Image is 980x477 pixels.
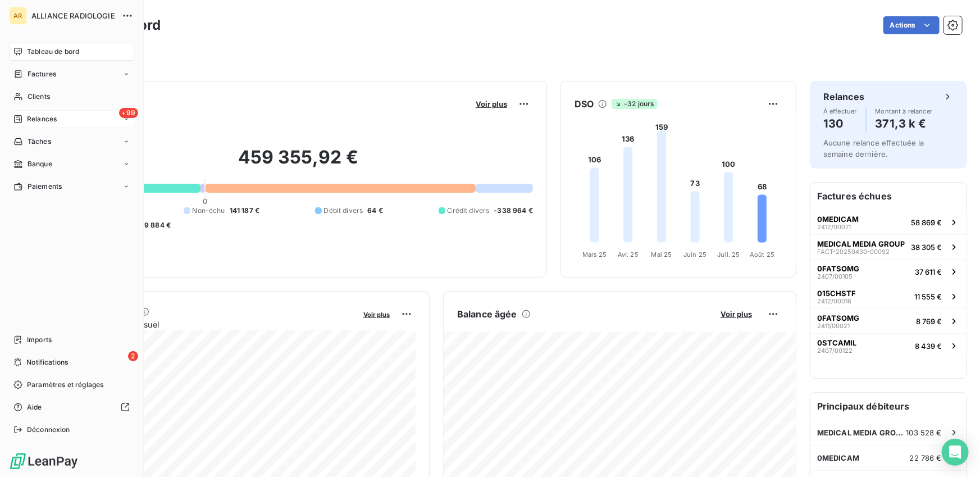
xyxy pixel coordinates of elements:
span: 141 187 € [230,206,259,216]
a: Paiements [9,178,134,196]
span: Tableau de bord [27,47,79,57]
span: 2411/00021 [817,322,850,329]
a: Factures [9,65,134,83]
button: 0MEDICAM2412/0007158 869 € [810,210,967,234]
span: Non-échu [193,206,225,216]
span: 2407/00105 [817,273,853,280]
a: Paramètres et réglages [9,376,134,394]
span: À effectuer [823,108,857,115]
span: Tâches [28,137,51,147]
span: -338 964 € [494,206,534,216]
span: 103 528 € [906,428,942,437]
span: Clients [28,92,50,102]
a: +99Relances [9,110,134,128]
a: Tâches [9,133,134,151]
span: 0FATSOMG [817,314,859,322]
a: Imports [9,331,134,349]
div: Open Intercom Messenger [942,439,969,466]
tspan: Juil. 25 [717,251,740,258]
span: Chiffre d'affaires mensuel [63,319,355,330]
button: 0FATSOMG2411/000218 769 € [810,308,967,333]
span: Voir plus [721,310,752,319]
span: 0MEDICAM [817,215,859,224]
span: 2412/00018 [817,298,851,305]
span: 8 769 € [916,317,942,326]
span: Débit divers [324,206,363,216]
span: 2407/00122 [817,347,853,354]
button: MEDICAL MEDIA GROUPFACT-20250430-0009238 305 € [810,234,967,259]
span: -32 jours [612,99,657,109]
span: MEDICAL MEDIA GROUP [817,239,905,248]
span: 22 786 € [910,453,942,462]
span: Montant à relancer [876,108,933,115]
span: MEDICAL MEDIA GROUP [817,428,906,437]
span: Voir plus [476,99,507,108]
span: 11 555 € [914,292,942,301]
span: Notifications [26,357,68,367]
a: Tableau de bord [9,43,134,61]
tspan: Août 25 [750,251,774,258]
button: Voir plus [717,309,755,319]
span: Imports [27,335,52,345]
span: Voir plus [363,311,390,319]
a: Clients [9,88,134,106]
tspan: Juin 25 [683,251,706,258]
span: Paiements [28,181,62,192]
span: Crédit divers [448,206,490,216]
button: 0STCAMIL2407/001228 439 € [810,333,967,358]
span: Banque [28,159,52,169]
span: 58 869 € [911,218,942,227]
img: Logo LeanPay [9,452,79,470]
tspan: Avr. 25 [618,251,639,258]
div: AR [9,7,27,25]
span: 8 439 € [915,342,942,351]
h6: Principaux débiteurs [810,393,967,420]
span: 0FATSOMG [817,264,859,273]
span: FACT-20250430-00092 [817,248,890,255]
h6: DSO [575,97,594,111]
span: 0STCAMIL [817,338,856,347]
span: +99 [119,108,138,118]
span: 015CHSTF [817,289,856,298]
h6: Balance âgée [457,307,517,321]
button: Actions [883,16,940,34]
button: Voir plus [472,99,510,109]
span: Relances [27,114,57,124]
span: 0MEDICAM [817,453,859,462]
button: Voir plus [360,309,393,319]
span: Déconnexion [27,425,70,435]
span: Aide [27,402,42,412]
tspan: Mars 25 [582,251,607,258]
span: 38 305 € [911,243,942,252]
span: Factures [28,69,56,79]
h6: Relances [823,90,864,103]
tspan: Mai 25 [651,251,672,258]
span: 64 € [367,206,383,216]
span: 2 [128,351,138,361]
span: 0 [203,197,207,206]
a: Aide [9,398,134,416]
span: 2412/00071 [817,224,851,230]
span: Paramètres et réglages [27,380,103,390]
button: 015CHSTF2412/0001811 555 € [810,284,967,308]
a: Banque [9,155,134,173]
span: ALLIANCE RADIOLOGIE [31,11,115,20]
h6: Factures échues [810,183,967,210]
h4: 371,3 k € [876,115,933,133]
span: 37 611 € [915,267,942,276]
h4: 130 [823,115,857,133]
h2: 459 355,92 € [63,146,533,180]
button: 0FATSOMG2407/0010537 611 € [810,259,967,284]
span: Aucune relance effectuée la semaine dernière. [823,138,924,158]
span: -9 884 € [141,220,171,230]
